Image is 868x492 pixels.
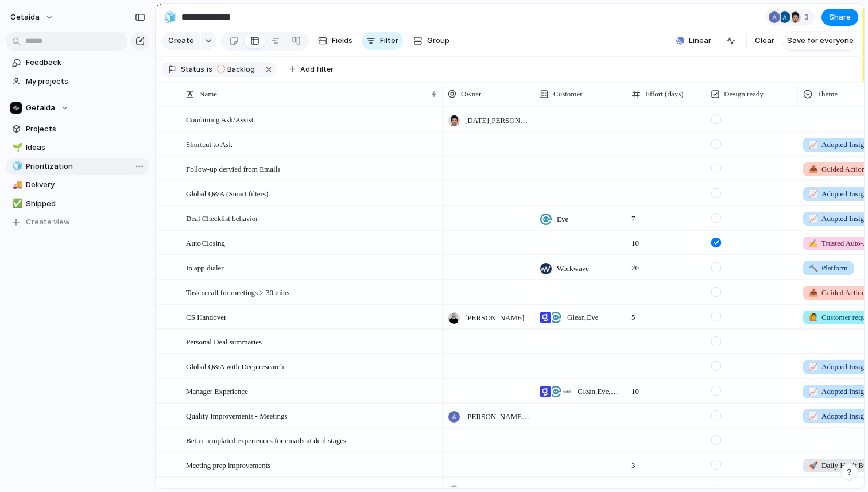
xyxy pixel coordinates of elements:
[164,9,176,25] div: 🧊
[6,99,149,117] button: Getaida
[186,137,232,150] span: Shortcut to Ask
[362,32,403,50] button: Filter
[809,287,868,299] span: Guided Actions
[809,387,818,396] span: 📈
[809,288,818,297] span: 📤
[26,76,145,87] span: My projects
[809,214,818,223] span: 📈
[809,239,818,247] span: ✍️
[578,386,621,397] span: Glean , Eve , Fractal
[313,32,357,50] button: Fields
[181,64,204,75] span: Status
[186,409,288,422] span: Quality Improvements - Meetings
[214,63,262,76] button: Backlog
[809,313,818,321] span: 🙋
[627,207,706,224] span: 7
[557,263,589,274] span: Workwave
[26,57,145,68] span: Feedback
[627,379,706,397] span: 10
[26,142,145,153] span: Ideas
[782,32,858,50] button: Save for everyone
[6,158,149,175] a: 🧊Prioritization
[809,165,818,173] span: 📤
[186,335,262,348] span: Personal Deal summaries
[10,198,22,210] button: ✅
[380,35,398,47] span: Filter
[186,211,258,224] span: Deal Checklist behavior
[465,411,529,423] span: [PERSON_NAME] Sarma
[6,214,149,231] button: Create view
[567,312,599,323] span: Glean , Eve
[26,179,145,191] span: Delivery
[461,88,481,100] span: Owner
[207,64,212,75] span: is
[645,88,684,100] span: Effort (days)
[6,54,149,71] a: Feedback
[804,11,812,23] span: 3
[724,88,764,100] span: Design ready
[332,35,352,47] span: Fields
[186,310,226,323] span: CS Handover
[787,35,854,47] span: Save for everyone
[627,454,706,471] span: 3
[10,179,22,191] button: 🚚
[809,262,848,274] span: Platform
[199,88,217,100] span: Name
[553,88,583,100] span: Customer
[186,236,225,249] span: Auto Closing
[627,256,706,274] span: 20
[168,35,194,47] span: Create
[26,102,55,114] span: Getaida
[10,11,40,23] span: getaida
[6,176,149,193] a: 🚚Delivery
[26,198,145,210] span: Shipped
[26,161,145,172] span: Prioritization
[809,164,868,175] span: Guided Actions
[186,162,280,175] span: Follow-up dervied from Emails
[12,160,20,173] div: 🧊
[186,285,289,299] span: Task recall for meetings > 30 mins
[465,115,529,126] span: [DATE][PERSON_NAME]
[809,362,818,371] span: 📈
[186,261,224,274] span: In app dialer
[26,216,70,228] span: Create view
[186,433,346,447] span: Better templated experiences for emails at deal stages
[809,189,818,198] span: 📈
[689,35,711,47] span: Linear
[672,32,716,49] button: Linear
[809,412,818,420] span: 📈
[186,458,270,471] span: Meeting prep improvements
[12,141,20,154] div: 🌱
[186,113,253,126] span: Combining Ask/Assist
[809,264,818,272] span: 🔨
[300,64,334,75] span: Add filter
[557,214,568,225] span: Eve
[6,73,149,90] a: My projects
[465,312,524,324] span: [PERSON_NAME]
[627,231,706,249] span: 10
[12,179,20,192] div: 🚚
[161,32,200,50] button: Create
[10,142,22,153] button: 🌱
[10,161,22,172] button: 🧊
[750,32,779,50] button: Clear
[809,140,818,149] span: 📈
[809,461,818,470] span: 🚀
[12,197,20,210] div: ✅
[6,139,149,156] a: 🌱Ideas
[427,35,449,47] span: Group
[26,123,145,135] span: Projects
[6,121,149,138] a: Projects
[282,61,340,78] button: Add filter
[821,9,858,26] button: Share
[186,359,284,373] span: Global Q&A with Deep research
[817,88,838,100] span: Theme
[204,63,215,76] button: is
[6,195,149,212] a: ✅Shipped
[5,8,60,26] button: getaida
[829,11,851,23] span: Share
